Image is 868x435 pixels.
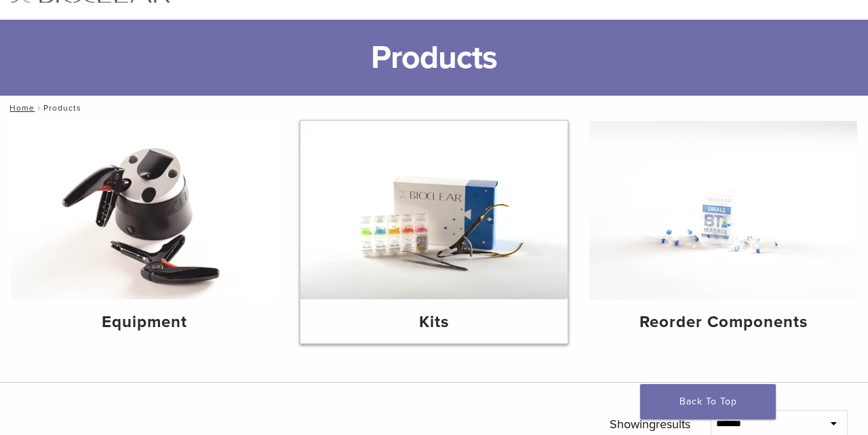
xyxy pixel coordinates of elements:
img: Equipment [11,121,279,299]
span: / [35,105,43,111]
a: Home [5,103,35,113]
a: Back To Top [640,384,776,419]
a: Reorder Components [589,121,857,343]
img: Reorder Components [589,121,857,299]
a: Kits [300,121,568,343]
a: Equipment [11,121,279,343]
h4: Kits [311,310,557,335]
h4: Reorder Components [600,310,846,335]
h4: Equipment [22,310,268,335]
img: Kits [300,121,568,299]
